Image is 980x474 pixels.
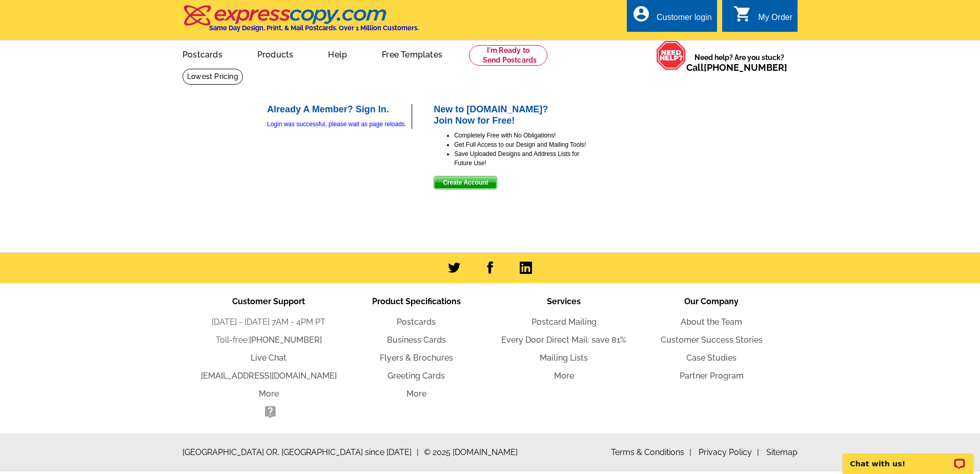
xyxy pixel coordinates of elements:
[681,317,742,327] a: About the Team
[547,297,581,306] span: Services
[684,297,739,306] span: Our Company
[554,371,574,381] a: More
[251,353,287,363] a: Live Chat
[267,120,411,129] div: Login was successful, please wait as page reloads.
[532,317,597,327] a: Postcard Mailing
[661,335,763,345] a: Customer Success Stories
[249,335,322,345] a: [PHONE_NUMBER]
[434,104,587,126] h2: New to [DOMAIN_NAME]? Join Now for Free!
[387,371,445,381] a: Greeting Cards
[686,62,787,73] span: Call
[166,42,239,66] a: Postcards
[406,389,426,399] a: More
[733,11,792,24] a: shopping_cart My Order
[365,42,459,66] a: Free Templates
[733,5,752,23] i: shopping_cart
[501,335,626,345] a: Every Door Direct Mail: save 81%
[182,446,419,459] span: [GEOGRAPHIC_DATA] OR, [GEOGRAPHIC_DATA] since [DATE]
[380,353,453,363] a: Flyers & Brochures
[686,353,737,363] a: Case Studies
[836,442,980,474] iframe: LiveChat chat widget
[454,149,587,168] li: Save Uploaded Designs and Address Lists for Future Use!
[434,176,497,189] span: Create Account
[312,42,363,66] a: Help
[758,13,792,27] div: My Order
[657,13,712,27] div: Customer login
[434,176,497,189] button: Create Account
[454,131,587,140] li: Completely Free with No Obligations!
[201,371,337,381] a: [EMAIL_ADDRESS][DOMAIN_NAME]
[699,447,759,457] a: Privacy Policy
[656,41,686,70] img: help
[267,104,411,115] h2: Already A Member? Sign In.
[195,316,342,328] li: [DATE] - [DATE] 7AM - 4PM PT
[766,447,798,457] a: Sitemap
[540,353,588,363] a: Mailing Lists
[241,42,310,66] a: Products
[704,62,787,73] a: [PHONE_NUMBER]
[232,297,305,306] span: Customer Support
[195,334,342,346] li: Toll-free:
[387,335,446,345] a: Business Cards
[397,317,436,327] a: Postcards
[209,24,419,32] h4: Same Day Design, Print, & Mail Postcards. Over 1 Million Customers.
[259,389,279,399] a: More
[454,140,587,149] li: Get Full Access to our Design and Mailing Tools!
[632,11,712,24] a: account_circle Customer login
[611,447,691,457] a: Terms & Conditions
[372,297,461,306] span: Product Specifications
[680,371,744,381] a: Partner Program
[424,446,518,459] span: © 2025 [DOMAIN_NAME]
[632,5,650,23] i: account_circle
[182,12,419,32] a: Same Day Design, Print, & Mail Postcards. Over 1 Million Customers.
[686,52,792,73] span: Need help? Are you stuck?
